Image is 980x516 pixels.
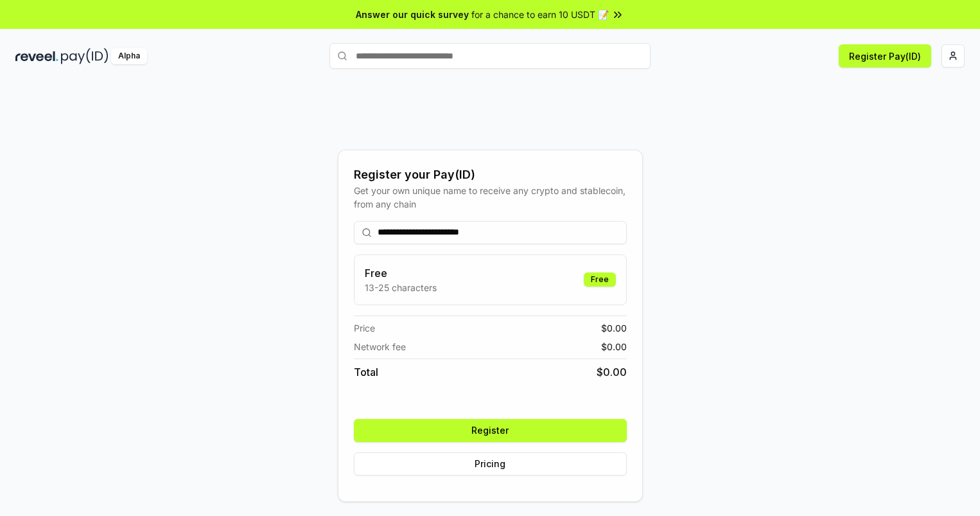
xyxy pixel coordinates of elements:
[354,340,406,353] span: Network fee
[365,281,437,294] p: 13-25 characters
[354,419,627,442] button: Register
[354,364,378,380] span: Total
[597,364,627,380] span: $ 0.00
[356,8,469,21] span: Answer our quick survey
[839,44,931,67] button: Register Pay(ID)
[354,166,627,184] div: Register your Pay(ID)
[601,321,627,335] span: $ 0.00
[584,272,616,287] div: Free
[601,340,627,353] span: $ 0.00
[365,265,437,281] h3: Free
[354,452,627,476] button: Pricing
[111,48,147,64] div: Alpha
[354,321,375,335] span: Price
[61,48,109,64] img: pay_id
[354,184,627,211] div: Get your own unique name to receive any crypto and stablecoin, from any chain
[471,8,609,21] span: for a chance to earn 10 USDT 📝
[15,48,58,64] img: reveel_dark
